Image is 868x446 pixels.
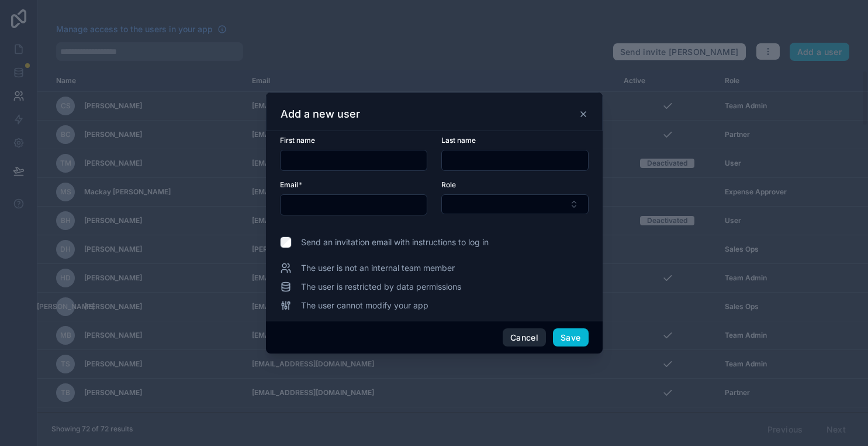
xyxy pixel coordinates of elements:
span: Send an invitation email with instructions to log in [301,236,489,248]
span: First name [280,136,315,145]
button: Save [553,328,588,347]
span: The user is not an internal team member [301,262,455,274]
h3: Add a new user [281,107,360,121]
span: Last name [441,136,476,145]
span: Email [280,180,298,189]
input: Send an invitation email with instructions to log in [280,236,292,248]
span: The user is restricted by data permissions [301,281,461,293]
span: Role [441,180,456,189]
button: Cancel [503,328,546,347]
span: The user cannot modify your app [301,300,428,311]
button: Select Button [441,194,589,214]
